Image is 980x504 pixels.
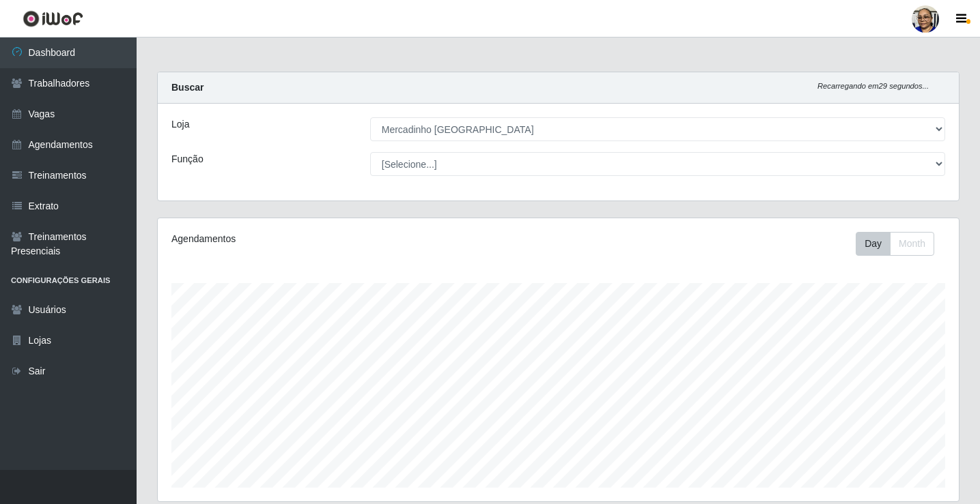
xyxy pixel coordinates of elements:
button: Month [890,232,934,256]
div: Agendamentos [171,232,482,246]
label: Função [171,152,204,166]
button: Day [856,232,891,256]
img: CoreUI Logo [23,10,83,27]
i: Recarregando em 29 segundos... [817,82,929,90]
div: First group [856,232,934,256]
label: Loja [171,117,189,132]
div: Toolbar with button groups [856,232,945,256]
strong: Buscar [171,82,204,93]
